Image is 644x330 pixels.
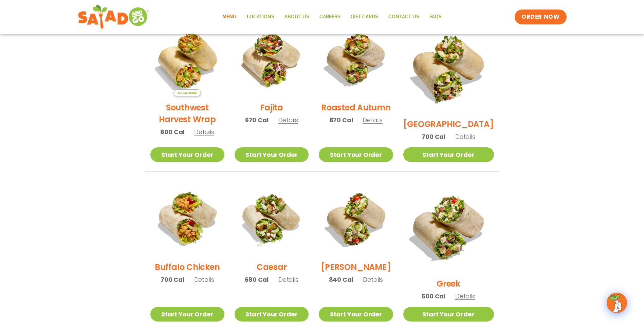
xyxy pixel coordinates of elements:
[235,22,309,96] img: Product photo for Fajita Wrap
[155,261,220,273] h2: Buffalo Chicken
[194,128,214,136] span: Details
[260,102,283,113] h2: Fajita
[242,9,279,25] a: Locations
[521,13,559,21] span: ORDER NOW
[607,293,626,312] img: wpChatIcon
[235,307,309,322] a: Start Your Order
[150,182,224,256] img: Product photo for Buffalo Chicken Wrap
[437,278,460,290] h2: Greek
[173,89,201,96] span: Seasonal
[455,132,475,141] span: Details
[515,10,566,24] a: ORDER NOW
[235,182,309,256] img: Product photo for Caesar Wrap
[403,307,494,322] a: Start Your Order
[403,22,494,113] img: Product photo for BBQ Ranch Wrap
[383,9,424,25] a: Contact Us
[217,9,242,25] a: Menu
[245,115,269,125] span: 670 Cal
[329,275,353,284] span: 840 Cal
[403,182,494,273] img: Product photo for Greek Wrap
[278,275,298,284] span: Details
[455,292,475,300] span: Details
[319,22,393,96] img: Product photo for Roasted Autumn Wrap
[363,275,383,284] span: Details
[257,261,287,273] h2: Caesar
[235,147,309,162] a: Start Your Order
[346,9,383,25] a: GIFT CARDS
[319,182,393,256] img: Product photo for Cobb Wrap
[314,9,346,25] a: Careers
[160,127,184,136] span: 800 Cal
[424,9,447,25] a: FAQs
[150,147,224,162] a: Start Your Order
[422,132,445,141] span: 700 Cal
[161,275,184,284] span: 700 Cal
[194,275,214,284] span: Details
[217,9,447,25] nav: Menu
[319,147,393,162] a: Start Your Order
[403,147,494,162] a: Start Your Order
[321,261,391,273] h2: [PERSON_NAME]
[329,115,353,125] span: 870 Cal
[319,307,393,322] a: Start Your Order
[78,3,149,31] img: new-SAG-logo-768×292
[279,9,314,25] a: About Us
[363,116,383,124] span: Details
[422,292,445,301] span: 600 Cal
[245,275,269,284] span: 680 Cal
[278,116,298,124] span: Details
[150,102,224,125] h2: Southwest Harvest Wrap
[403,118,494,130] h2: [GEOGRAPHIC_DATA]
[150,22,224,96] img: Product photo for Southwest Harvest Wrap
[321,102,391,113] h2: Roasted Autumn
[150,307,224,322] a: Start Your Order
